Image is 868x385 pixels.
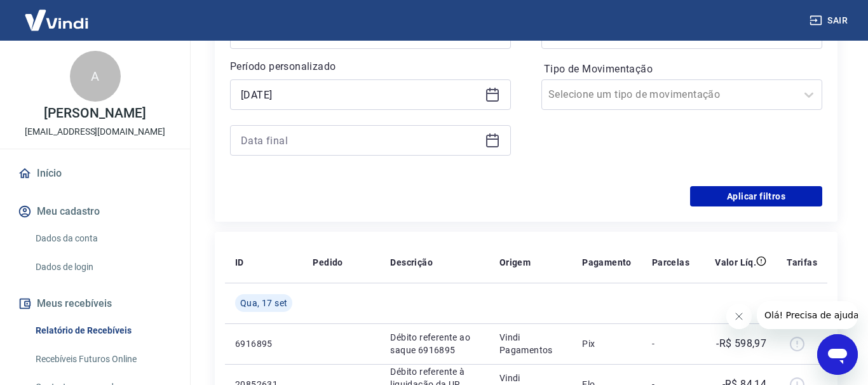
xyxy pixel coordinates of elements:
[15,159,175,187] a: Início
[652,337,689,350] p: -
[716,336,766,351] p: -R$ 598,97
[8,9,107,19] span: Olá! Precisa de ajuda?
[390,256,433,269] p: Descrição
[499,331,562,356] p: Vindi Pagamentos
[235,256,244,269] p: ID
[15,198,175,226] button: Meu cadastro
[817,334,858,375] iframe: Botão para abrir a janela de mensagens
[31,254,175,280] a: Dados de login
[757,301,858,329] iframe: Mensagem da empresa
[235,337,292,350] p: 6916895
[31,318,175,344] a: Relatório de Recebíveis
[241,85,480,104] input: Data inicial
[726,304,752,329] iframe: Fechar mensagem
[15,1,98,39] img: Vindi
[544,62,820,77] label: Tipo de Movimentação
[499,256,531,269] p: Origem
[390,331,478,356] p: Débito referente ao saque 6916895
[690,186,822,206] button: Aplicar filtros
[241,131,480,150] input: Data final
[240,297,287,309] span: Qua, 17 set
[31,226,175,252] a: Dados da conta
[582,337,632,350] p: Pix
[25,125,165,138] p: [EMAIL_ADDRESS][DOMAIN_NAME]
[313,256,342,269] p: Pedido
[44,107,146,120] p: [PERSON_NAME]
[807,9,853,32] button: Sair
[652,256,689,269] p: Parcelas
[582,256,632,269] p: Pagamento
[715,256,756,269] p: Valor Líq.
[787,256,817,269] p: Tarifas
[31,346,175,372] a: Recebíveis Futuros Online
[15,290,175,318] button: Meus recebíveis
[230,59,511,74] p: Período personalizado
[70,51,121,102] div: A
